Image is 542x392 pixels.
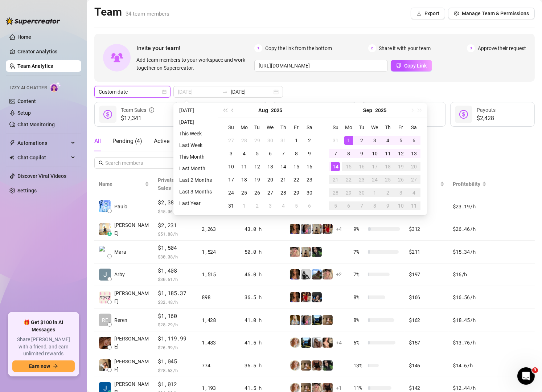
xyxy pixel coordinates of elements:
[251,134,264,147] td: 2025-07-29
[240,201,249,210] div: 1
[331,175,340,184] div: 21
[383,175,392,184] div: 25
[305,201,314,210] div: 6
[301,315,311,325] img: Kota
[331,201,340,210] div: 5
[292,188,301,197] div: 29
[253,188,262,197] div: 26
[312,269,322,279] img: Taylor
[29,363,50,369] span: Earn now
[53,364,58,369] span: arrow-right
[158,198,193,207] span: $2,388
[357,188,366,197] div: 30
[477,107,496,113] span: Payouts
[176,199,215,208] li: Last Year
[397,136,405,145] div: 5
[344,175,353,184] div: 22
[303,173,316,186] td: 2025-08-23
[271,103,282,118] button: Choose a year
[251,147,264,160] td: 2025-08-05
[410,175,418,184] div: 27
[342,199,355,212] td: 2025-10-06
[264,147,277,160] td: 2025-08-06
[240,149,249,158] div: 4
[277,147,290,160] td: 2025-08-07
[532,367,538,373] span: 3
[17,137,69,149] span: Automations
[301,292,311,302] img: Caroline
[279,175,288,184] div: 21
[227,149,235,158] div: 3
[342,147,355,160] td: 2025-09-08
[305,188,314,197] div: 30
[253,149,262,158] div: 5
[344,136,353,145] div: 1
[355,186,368,199] td: 2025-09-30
[478,44,526,52] span: Approve their request
[266,175,275,184] div: 20
[176,118,215,126] li: [DATE]
[266,201,275,210] div: 3
[266,162,275,171] div: 13
[329,199,342,212] td: 2025-10-05
[9,140,15,146] span: thunderbolt
[301,247,311,257] img: Natasha
[331,162,340,171] div: 14
[222,89,228,95] span: to
[158,177,174,191] span: Private Sales
[375,103,386,118] button: Choose a year
[397,175,405,184] div: 26
[99,291,111,303] img: Alexandra Lator…
[424,11,439,16] span: Export
[277,199,290,212] td: 2025-09-04
[397,188,405,197] div: 3
[136,56,251,72] span: Add team members to your workspace and work together on Supercreator.
[240,175,249,184] div: 18
[99,269,111,281] img: Arby
[264,160,277,173] td: 2025-08-13
[312,338,322,348] img: Kat Hobbs VIP
[448,8,535,19] button: Manage Team & Permissions
[368,160,381,173] td: 2025-09-17
[238,134,251,147] td: 2025-07-28
[290,173,303,186] td: 2025-08-22
[17,173,66,179] a: Discover Viral Videos
[323,338,333,348] img: Kaybunnie
[17,122,55,127] a: Chat Monitoring
[279,149,288,158] div: 7
[379,44,431,52] span: Share it with your team
[323,224,333,234] img: Caroline
[251,160,264,173] td: 2025-08-12
[383,162,392,171] div: 18
[17,46,75,57] a: Creator Analytics
[158,208,193,215] span: $ 45.06 /h
[292,136,301,145] div: 1
[290,338,300,348] img: Amy Pond
[99,246,111,258] img: Mara
[355,160,368,173] td: 2025-09-16
[368,186,381,199] td: 2025-10-01
[264,121,277,134] th: We
[355,134,368,147] td: 2025-09-02
[368,199,381,212] td: 2025-10-08
[394,121,407,134] th: Fr
[279,201,288,210] div: 4
[238,199,251,212] td: 2025-09-01
[303,147,316,160] td: 2025-08-09
[227,201,235,210] div: 31
[467,44,475,52] span: 3
[290,186,303,199] td: 2025-08-29
[251,121,264,134] th: Tu
[397,162,405,171] div: 19
[329,121,342,134] th: Su
[292,175,301,184] div: 22
[329,173,342,186] td: 2025-09-21
[383,149,392,158] div: 11
[227,136,235,145] div: 27
[368,173,381,186] td: 2025-09-24
[355,173,368,186] td: 2025-09-23
[410,149,418,158] div: 13
[238,186,251,199] td: 2025-08-25
[381,147,394,160] td: 2025-09-11
[312,315,322,325] img: Britt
